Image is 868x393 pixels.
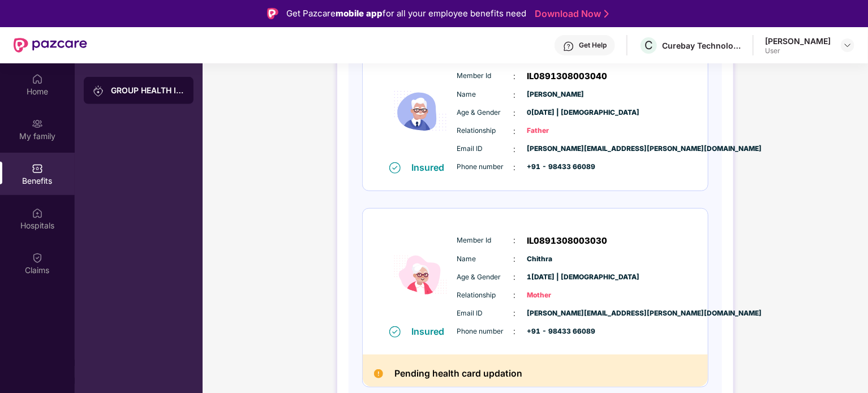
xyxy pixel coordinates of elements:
span: Member Id [457,71,514,81]
span: : [514,325,516,338]
div: User [765,46,831,55]
span: Email ID [457,144,514,154]
span: Age & Gender [457,107,514,118]
span: [PERSON_NAME][EMAIL_ADDRESS][PERSON_NAME][DOMAIN_NAME] [527,144,584,154]
span: : [514,253,516,265]
span: : [514,289,516,301]
span: Email ID [457,308,514,319]
img: Logo [267,8,278,19]
img: svg+xml;base64,PHN2ZyB3aWR0aD0iMjAiIGhlaWdodD0iMjAiIHZpZXdCb3g9IjAgMCAyMCAyMCIgZmlsbD0ibm9uZSIgeG... [32,118,43,129]
span: Phone number [457,162,514,172]
img: svg+xml;base64,PHN2ZyBpZD0iRHJvcGRvd24tMzJ4MzIiIHhtbG5zPSJodHRwOi8vd3d3LnczLm9yZy8yMDAwL3N2ZyIgd2... [843,41,852,50]
span: : [514,307,516,319]
img: svg+xml;base64,PHN2ZyBpZD0iSGVscC0zMngzMiIgeG1sbnM9Imh0dHA6Ly93d3cudzMub3JnLzIwMDAvc3ZnIiB3aWR0aD... [563,41,574,52]
img: Stroke [604,8,609,20]
div: Get Pazcare for all your employee benefits need [286,7,526,20]
span: : [514,234,516,247]
span: Member Id [457,235,514,246]
a: Download Now [535,8,605,20]
img: svg+xml;base64,PHN2ZyBpZD0iQmVuZWZpdHMiIHhtbG5zPSJodHRwOi8vd3d3LnczLm9yZy8yMDAwL3N2ZyIgd2lkdGg9Ij... [32,163,43,174]
img: svg+xml;base64,PHN2ZyB3aWR0aD0iMjAiIGhlaWdodD0iMjAiIHZpZXdCb3g9IjAgMCAyMCAyMCIgZmlsbD0ibm9uZSIgeG... [93,85,104,97]
span: : [514,271,516,283]
span: : [514,107,516,119]
div: Insured [412,162,452,173]
span: 1[DATE] | [DEMOGRAPHIC_DATA] [527,272,584,283]
span: : [514,70,516,83]
span: [PERSON_NAME] [527,89,584,100]
h2: Pending health card updation [394,366,522,381]
span: Relationship [457,126,514,136]
span: Name [457,89,514,100]
span: +91 - 98433 66089 [527,162,584,172]
span: C [644,38,653,52]
span: Chithra [527,254,584,265]
img: svg+xml;base64,PHN2ZyBpZD0iQ2xhaW0iIHhtbG5zPSJodHRwOi8vd3d3LnczLm9yZy8yMDAwL3N2ZyIgd2lkdGg9IjIwIi... [32,252,43,264]
span: Father [527,126,584,136]
span: Name [457,254,514,265]
span: IL0891308003030 [527,234,608,248]
span: +91 - 98433 66089 [527,326,584,337]
span: 0[DATE] | [DEMOGRAPHIC_DATA] [527,107,584,118]
div: Curebay Technologies pvt ltd [662,40,741,51]
span: : [514,89,516,101]
img: icon [386,61,454,161]
div: Insured [412,326,452,337]
span: Mother [527,290,584,301]
div: GROUP HEALTH INSURANCE [111,85,184,96]
img: svg+xml;base64,PHN2ZyB4bWxucz0iaHR0cDovL3d3dy53My5vcmcvMjAwMC9zdmciIHdpZHRoPSIxNiIgaGVpZ2h0PSIxNi... [389,326,401,338]
div: [PERSON_NAME] [765,36,831,46]
span: : [514,143,516,156]
span: [PERSON_NAME][EMAIL_ADDRESS][PERSON_NAME][DOMAIN_NAME] [527,308,584,319]
span: Phone number [457,326,514,337]
span: Relationship [457,290,514,301]
strong: mobile app [336,8,383,19]
img: icon [386,225,454,325]
span: IL0891308003040 [527,70,608,83]
img: svg+xml;base64,PHN2ZyBpZD0iSG9zcGl0YWxzIiB4bWxucz0iaHR0cDovL3d3dy53My5vcmcvMjAwMC9zdmciIHdpZHRoPS... [32,208,43,219]
div: Get Help [579,41,607,50]
img: svg+xml;base64,PHN2ZyB4bWxucz0iaHR0cDovL3d3dy53My5vcmcvMjAwMC9zdmciIHdpZHRoPSIxNiIgaGVpZ2h0PSIxNi... [389,162,401,174]
span: Age & Gender [457,272,514,283]
span: : [514,125,516,137]
img: svg+xml;base64,PHN2ZyBpZD0iSG9tZSIgeG1sbnM9Imh0dHA6Ly93d3cudzMub3JnLzIwMDAvc3ZnIiB3aWR0aD0iMjAiIG... [32,74,43,85]
img: Pending [374,369,383,378]
span: : [514,161,516,174]
img: New Pazcare Logo [14,38,87,53]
